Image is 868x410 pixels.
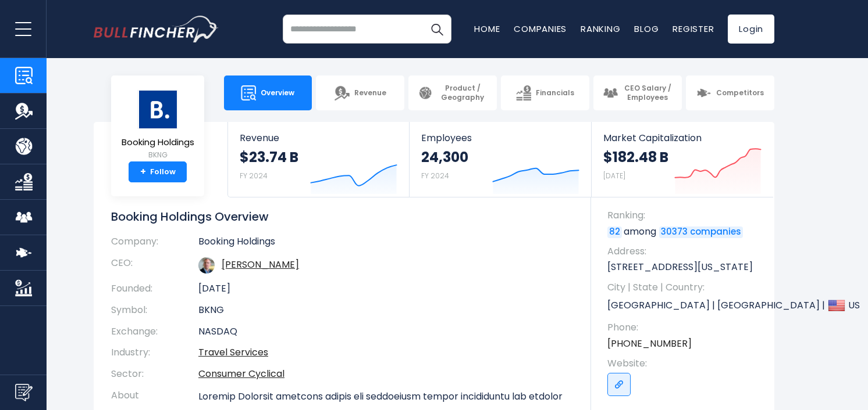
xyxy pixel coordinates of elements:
strong: $23.74 B [240,148,298,166]
span: City | State | Country: [607,281,763,294]
span: Revenue [354,88,386,98]
span: Address: [607,245,763,258]
a: 30373 companies [659,226,743,238]
img: bullfincher logo [94,16,219,42]
a: Revenue $23.74 B FY 2024 [228,122,409,197]
a: [PHONE_NUMBER] [607,337,692,350]
a: Competitors [686,75,774,110]
a: Financials [501,75,589,110]
a: ceo [222,258,299,271]
span: Overview [261,88,294,98]
small: [DATE] [603,171,625,181]
td: [DATE] [198,278,574,300]
p: [STREET_ADDRESS][US_STATE] [607,261,763,274]
span: Financials [536,88,574,98]
span: Market Capitalization [603,132,762,143]
a: Travel Services [198,346,268,359]
p: among [607,225,763,238]
button: Search [422,15,451,44]
td: NASDAQ [198,321,574,343]
a: Booking Holdings BKNG [121,89,195,162]
td: Booking Holdings [198,236,574,253]
h1: Booking Holdings Overview [111,209,574,224]
strong: + [140,167,146,177]
a: Overview [224,75,312,110]
a: Go to homepage [94,16,219,42]
span: Revenue [240,132,397,143]
a: Companies [514,23,567,35]
a: +Follow [129,161,187,182]
span: Ranking: [607,209,763,222]
small: BKNG [122,150,194,160]
th: Exchange: [111,321,198,343]
span: CEO Salary / Employees [622,84,673,102]
a: Consumer Cyclical [198,367,284,380]
a: CEO Salary / Employees [593,75,682,110]
th: Industry: [111,342,198,364]
th: Founded: [111,278,198,300]
a: 82 [607,226,622,238]
span: Booking Holdings [122,138,194,148]
a: Product / Geography [408,75,497,110]
th: Company: [111,236,198,253]
span: Employees [421,132,579,143]
strong: $182.48 B [603,148,668,166]
small: FY 2024 [240,171,268,181]
img: glenn-d-fogel.jpg [198,257,215,274]
th: CEO: [111,253,198,278]
a: Go to link [607,373,631,396]
strong: 24,300 [421,148,468,166]
a: Register [673,23,714,35]
small: FY 2024 [421,171,449,181]
a: Home [474,23,500,35]
a: Login [728,15,774,44]
span: Phone: [607,321,763,334]
span: Website: [607,357,763,370]
a: Market Capitalization $182.48 B [DATE] [592,122,773,197]
a: Ranking [581,23,620,35]
span: Product / Geography [437,84,488,102]
a: Employees 24,300 FY 2024 [410,122,590,197]
td: BKNG [198,300,574,321]
a: Revenue [316,75,404,110]
a: Blog [634,23,659,35]
th: Symbol: [111,300,198,321]
p: [GEOGRAPHIC_DATA] | [GEOGRAPHIC_DATA] | US [607,297,763,314]
span: Competitors [716,88,764,98]
th: Sector: [111,364,198,385]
